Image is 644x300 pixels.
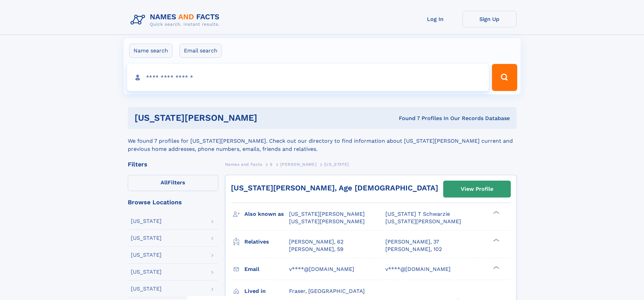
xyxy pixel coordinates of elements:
[129,44,172,58] label: Name search
[280,160,316,168] a: [PERSON_NAME]
[289,211,365,217] span: [US_STATE][PERSON_NAME]
[385,211,450,217] span: [US_STATE] T Schwarzie
[289,246,343,253] a: [PERSON_NAME], 59
[492,210,500,215] div: ❯
[131,235,162,241] div: [US_STATE]
[131,269,162,275] div: [US_STATE]
[270,160,273,168] a: S
[270,162,273,167] span: S
[128,161,218,167] div: Filters
[492,64,517,91] button: Search Button
[135,114,328,122] h1: [US_STATE][PERSON_NAME]
[492,265,500,270] div: ❯
[280,162,316,167] span: [PERSON_NAME]
[385,238,439,246] a: [PERSON_NAME], 37
[244,285,289,297] h3: Lived in
[324,162,349,167] span: [US_STATE]
[244,236,289,248] h3: Relatives
[127,64,489,91] input: search input
[131,252,162,258] div: [US_STATE]
[444,181,510,197] a: View Profile
[492,238,500,242] div: ❯
[231,184,438,192] a: [US_STATE][PERSON_NAME], Age [DEMOGRAPHIC_DATA]
[385,246,442,253] a: [PERSON_NAME], 102
[408,11,462,27] a: Log In
[161,179,168,186] span: All
[385,218,461,225] span: [US_STATE][PERSON_NAME]
[289,288,365,294] span: Fraser, [GEOGRAPHIC_DATA]
[461,181,493,197] div: View Profile
[244,208,289,220] h3: Also known as
[128,129,517,153] div: We found 7 profiles for [US_STATE][PERSON_NAME]. Check out our directory to find information abou...
[289,218,365,225] span: [US_STATE][PERSON_NAME]
[128,175,218,191] label: Filters
[462,11,517,27] a: Sign Up
[131,286,162,292] div: [US_STATE]
[289,238,343,246] a: [PERSON_NAME], 62
[328,115,510,122] div: Found 7 Profiles In Our Records Database
[128,11,225,29] img: Logo Names and Facts
[128,199,218,205] div: Browse Locations
[131,218,162,224] div: [US_STATE]
[225,160,262,168] a: Names and Facts
[244,263,289,275] h3: Email
[180,44,222,58] label: Email search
